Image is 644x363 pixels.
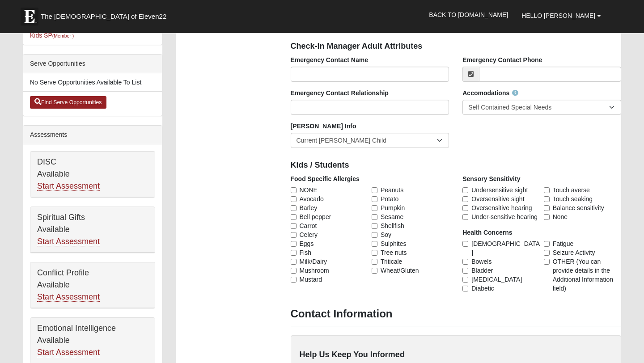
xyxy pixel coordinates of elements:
span: Milk/Dairy [300,257,327,266]
input: Celery [291,232,297,238]
input: Diabetic [462,286,468,291]
input: Fatigue [544,241,550,247]
input: Carrot [291,223,297,229]
span: [MEDICAL_DATA] [471,275,522,284]
span: Bladder [471,266,493,275]
input: OTHER (You can provide details in the Additional Information field) [544,259,550,265]
span: NONE [300,186,318,194]
small: (Member ) [52,33,74,38]
span: Eggs [300,239,314,248]
h4: Check-in Manager Adult Attributes [291,42,622,51]
input: Tree nuts [372,250,377,256]
span: Fish [300,248,311,257]
span: Fatigue [553,239,574,248]
label: Sensory Sensitivity [462,174,520,183]
span: OTHER (You can provide details in the Additional Information field) [553,257,621,293]
span: Shellfish [381,221,404,230]
span: Under-sensitive hearing [471,212,538,221]
span: Avocado [300,194,324,203]
input: Milk/Dairy [291,259,297,265]
label: Emergency Contact Relationship [291,89,389,97]
input: Touch seaking [544,196,550,202]
input: Bladder [462,268,468,274]
span: Bowels [471,257,491,266]
a: Hello [PERSON_NAME] [515,4,608,27]
a: Kids SP(Member ) [30,32,74,39]
input: Bowels [462,259,468,265]
input: Soy [372,232,377,238]
img: Eleven22 logo [21,8,38,25]
input: Under-sensitive hearing [462,214,468,220]
input: Touch averse [544,187,550,193]
div: Serve Opportunities [23,55,162,73]
a: Back to [DOMAIN_NAME] [422,4,515,26]
h4: Help Us Keep You Informed [300,350,613,360]
span: Celery [300,230,318,239]
input: NONE [291,187,297,193]
span: Triticale [381,257,402,266]
span: Undersensitive sight [471,186,528,194]
a: Start Assessment [37,348,100,357]
span: Hello [PERSON_NAME] [521,12,595,19]
h3: Contact Information [291,308,622,321]
a: The [DEMOGRAPHIC_DATA] of Eleven22 [16,3,195,25]
label: Emergency Contact Phone [462,55,542,64]
input: Balance sensitivity [544,205,550,211]
input: Wheat/Gluten [372,268,377,274]
input: Barley [291,205,297,211]
span: Oversensitive sight [471,194,524,203]
label: [PERSON_NAME] Info [291,122,356,131]
input: None [544,214,550,220]
div: Conflict Profile Available [30,262,155,308]
li: No Serve Opportunities Available To List [23,73,162,92]
span: Balance sensitivity [553,203,604,212]
input: Mustard [291,277,297,283]
div: Assessments [23,126,162,144]
span: Sulphites [381,239,407,248]
label: Emergency Contact Name [291,55,369,64]
input: Potato [372,196,377,202]
span: Tree nuts [381,248,407,257]
input: Sulphites [372,241,377,247]
input: Triticale [372,259,377,265]
span: None [553,212,568,221]
span: Sesame [381,212,403,221]
span: Seizure Activity [553,248,595,257]
label: Accomodations [462,89,518,97]
span: Diabetic [471,284,494,293]
span: The [DEMOGRAPHIC_DATA] of Eleven22 [41,12,166,21]
a: Find Serve Opportunities [30,96,106,109]
span: Soy [381,230,391,239]
span: Touch seaking [553,194,593,203]
input: Sesame [372,214,377,220]
input: Eggs [291,241,297,247]
span: Mushroom [300,266,329,275]
a: Start Assessment [37,292,100,302]
span: Touch averse [553,186,590,194]
input: Oversensitive sight [462,196,468,202]
span: Potato [381,194,398,203]
input: Mushroom [291,268,297,274]
a: Start Assessment [37,181,100,191]
span: Bell pepper [300,212,331,221]
span: Wheat/Gluten [381,266,419,275]
span: Barley [300,203,318,212]
span: Peanuts [381,186,403,194]
input: [MEDICAL_DATA] [462,277,468,283]
h4: Kids / Students [291,160,622,170]
input: [DEMOGRAPHIC_DATA] [462,241,468,247]
div: DISC Available [30,152,155,197]
input: Bell pepper [291,214,297,220]
input: Fish [291,250,297,256]
input: Oversensitive hearing [462,205,468,211]
input: Seizure Activity [544,250,550,256]
input: Avocado [291,196,297,202]
input: Pumpkin [372,205,377,211]
div: Spiritual Gifts Available [30,207,155,253]
label: Health Concerns [462,228,512,237]
span: Carrot [300,221,317,230]
input: Undersensitive sight [462,187,468,193]
span: [DEMOGRAPHIC_DATA] [471,239,540,257]
label: Food Specific Allergies [291,174,360,183]
input: Shellfish [372,223,377,229]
